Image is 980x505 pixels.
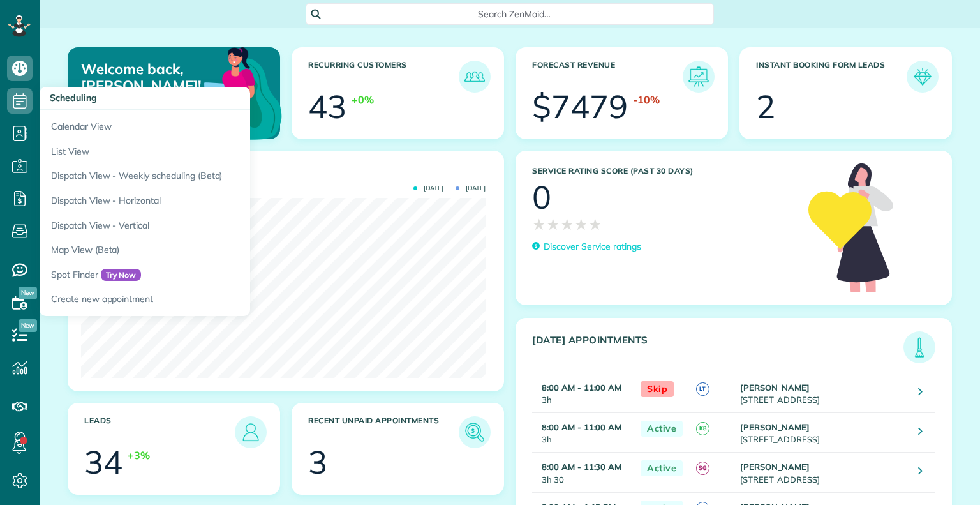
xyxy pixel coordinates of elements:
[308,91,346,123] div: 43
[84,416,235,448] h3: Leads
[308,446,327,478] div: 3
[532,213,546,236] span: ★
[101,269,142,282] span: Try Now
[641,381,674,397] span: Skip
[910,64,935,89] img: icon_form_leads-04211a6a04a5b2264e4ee56bc0799ec3eb69b7e499cbb523a139df1d13a81ae0.png
[532,413,634,453] td: 3h
[574,213,588,236] span: ★
[50,92,97,103] span: Scheduling
[308,61,459,93] h3: Recurring Customers
[532,240,641,253] a: Discover Service ratings
[532,91,628,123] div: $7479
[161,33,285,156] img: dashboard_welcome-42a62b7d889689a78055ac9021e634bf52bae3f8056760290aed330b23ab8690.png
[756,61,907,93] h3: Instant Booking Form Leads
[696,422,709,435] span: K8
[560,213,574,236] span: ★
[40,237,359,262] a: Map View (Beta)
[84,446,122,478] div: 34
[696,462,709,475] span: SG
[740,462,810,472] strong: [PERSON_NAME]
[737,413,909,453] td: [STREET_ADDRESS]
[462,419,487,445] img: icon_unpaid_appointments-47b8ce3997adf2238b356f14209ab4cced10bd1f174958f3ca8f1d0dd7fffeee.png
[542,382,621,393] strong: 8:00 AM - 11:00 AM
[633,93,660,107] div: -10%
[84,167,491,179] h3: Actual Revenue this month
[544,240,641,253] p: Discover Service ratings
[532,167,796,176] h3: Service Rating score (past 30 days)
[128,448,150,463] div: +3%
[462,64,487,89] img: icon_recurring_customers-cf858462ba22bcd05b5a5880d41d6543d210077de5bb9ebc9590e49fd87d84ed.png
[352,93,374,107] div: +0%
[40,287,359,316] a: Create new appointment
[40,213,359,238] a: Dispatch View - Vertical
[413,185,443,192] span: [DATE]
[542,462,621,472] strong: 8:00 AM - 11:30 AM
[737,373,909,413] td: [STREET_ADDRESS]
[40,262,359,287] a: Spot FinderTry Now
[907,335,932,360] img: icon_todays_appointments-901f7ab196bb0bea1936b74009e4eb5ffbc2d2711fa7634e0d609ed5ef32b18b.png
[238,419,264,445] img: icon_leads-1bed01f49abd5b7fead27621c3d59655bb73ed531f8eeb49469d10e621d6b896.png
[40,188,359,213] a: Dispatch View - Horizontal
[641,460,683,476] span: Active
[532,61,683,93] h3: Forecast Revenue
[542,422,621,432] strong: 8:00 AM - 11:00 AM
[740,422,810,432] strong: [PERSON_NAME]
[641,421,683,437] span: Active
[737,453,909,492] td: [STREET_ADDRESS]
[19,319,37,332] span: New
[686,64,711,89] img: icon_forecast_revenue-8c13a41c7ed35a8dcfafea3cbb826a0462acb37728057bba2d056411b612bbbe.png
[696,382,709,396] span: LT
[532,335,903,363] h3: [DATE] Appointments
[456,185,486,192] span: [DATE]
[308,416,459,448] h3: Recent unpaid appointments
[756,91,775,123] div: 2
[532,181,551,213] div: 0
[546,213,560,236] span: ★
[19,287,37,299] span: New
[532,373,634,413] td: 3h
[40,139,359,164] a: List View
[740,382,810,393] strong: [PERSON_NAME]
[40,163,359,188] a: Dispatch View - Weekly scheduling (Beta)
[588,213,602,236] span: ★
[81,61,211,94] p: Welcome back, [PERSON_NAME]!
[40,110,359,139] a: Calendar View
[532,453,634,492] td: 3h 30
